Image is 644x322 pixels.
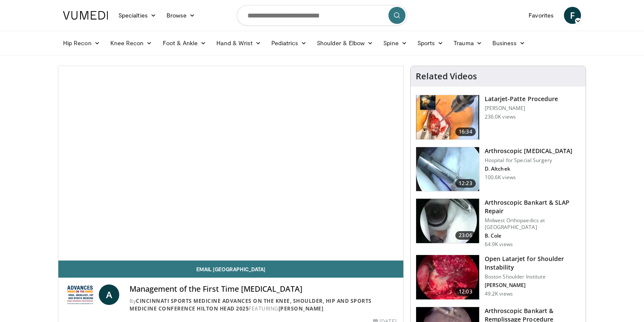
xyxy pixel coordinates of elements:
[416,255,479,299] img: 944938_3.png.150x105_q85_crop-smart_upscale.jpg
[485,113,516,120] p: 236.0K views
[161,7,201,24] a: Browse
[211,35,266,52] a: Hand & Wrist
[279,305,324,312] a: [PERSON_NAME]
[378,35,412,52] a: Spine
[105,35,158,52] a: Knee Recon
[416,198,581,248] a: 23:06 Arthroscopic Bankart & SLAP Repair Midwest Orthopaedics at [GEOGRAPHIC_DATA] B. Cole 64.9K ...
[448,35,487,52] a: Trauma
[487,35,531,52] a: Business
[416,71,477,81] h4: Related Videos
[58,66,403,261] video-js: Video Player
[485,290,513,297] p: 49.2K views
[564,7,581,24] a: F
[113,7,161,24] a: Specialties
[63,11,108,20] img: VuMedi Logo
[58,35,105,52] a: Hip Recon
[485,232,581,239] p: B. Cole
[485,165,573,172] p: D. Altchek
[129,297,372,312] a: Cincinnati Sports Medicine Advances on the Knee, Shoulder, Hip and Sports Medicine Conference Hil...
[237,5,407,26] input: Search topics, interventions
[485,147,573,155] h3: Arthroscopic [MEDICAL_DATA]
[485,198,581,215] h3: Arthroscopic Bankart & SLAP Repair
[312,35,378,52] a: Shoulder & Elbow
[485,273,581,280] p: Boston Shoulder Institute
[485,157,573,164] p: Hospital for Special Surgery
[58,261,403,278] a: Email [GEOGRAPHIC_DATA]
[65,284,95,305] img: Cincinnati Sports Medicine Advances on the Knee, Shoulder, Hip and Sports Medicine Conference Hil...
[485,241,513,248] p: 64.9K views
[99,284,119,305] a: A
[455,179,476,188] span: 12:23
[266,35,312,52] a: Pediatrics
[485,174,516,181] p: 100.6K views
[416,255,581,300] a: 12:03 Open Latarjet for Shoulder Instability Boston Shoulder Institute [PERSON_NAME] 49.2K views
[416,147,581,192] a: 12:23 Arthroscopic [MEDICAL_DATA] Hospital for Special Surgery D. Altchek 100.6K views
[416,95,479,139] img: 617583_3.png.150x105_q85_crop-smart_upscale.jpg
[485,95,558,103] h3: Latarjet-Patte Procedure
[416,95,581,140] a: 16:34 Latarjet-Patte Procedure [PERSON_NAME] 236.0K views
[485,217,581,231] p: Midwest Orthopaedics at [GEOGRAPHIC_DATA]
[523,7,559,24] a: Favorites
[455,287,476,296] span: 12:03
[455,231,476,240] span: 23:06
[129,284,397,294] h4: Management of the First Time [MEDICAL_DATA]
[412,35,449,52] a: Sports
[485,255,581,272] h3: Open Latarjet for Shoulder Instability
[485,282,581,289] p: [PERSON_NAME]
[485,105,558,112] p: [PERSON_NAME]
[455,128,476,136] span: 16:34
[416,199,479,243] img: cole_0_3.png.150x105_q85_crop-smart_upscale.jpg
[416,147,479,191] img: 10039_3.png.150x105_q85_crop-smart_upscale.jpg
[129,297,397,313] div: By FEATURING
[158,35,212,52] a: Foot & Ankle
